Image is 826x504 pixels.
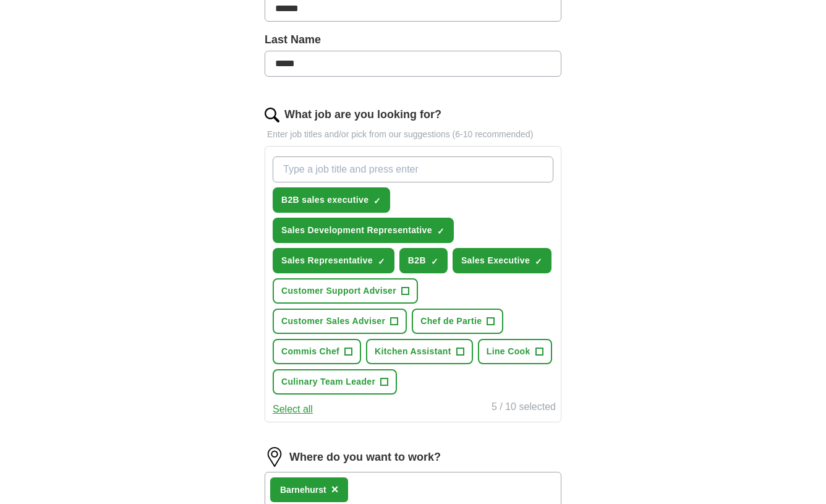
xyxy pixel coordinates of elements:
[281,284,396,297] span: Customer Support Adviser
[331,481,339,499] button: ×
[273,369,397,395] button: Culinary Team Leader
[431,257,438,267] span: ✓
[281,315,385,328] span: Customer Sales Adviser
[265,447,284,467] img: location.png
[273,309,407,334] button: Customer Sales Adviser
[273,248,394,273] button: Sales Representative✓
[289,449,441,466] label: Where do you want to work?
[331,482,339,496] span: ×
[478,339,552,364] button: Line Cook
[408,254,426,267] span: B2B
[281,194,368,207] span: B2B sales executive
[280,484,326,497] div: Barnehurst
[265,108,279,122] img: search.png
[265,128,561,141] p: Enter job titles and/or pick from our suggestions (6-10 recommended)
[420,315,482,328] span: Chef de Partie
[399,248,448,273] button: B2B✓
[378,257,385,267] span: ✓
[487,345,530,358] span: Line Cook
[437,226,445,236] span: ✓
[373,196,381,206] span: ✓
[412,309,503,334] button: Chef de Partie
[281,375,375,388] span: Culinary Team Leader
[284,106,441,123] label: What job are you looking for?
[273,156,553,182] input: Type a job title and press enter
[273,187,390,213] button: B2B sales executive✓
[273,339,361,364] button: Commis Chef
[461,254,530,267] span: Sales Executive
[453,248,551,273] button: Sales Executive✓
[281,224,432,237] span: Sales Development Representative
[492,399,556,417] div: 5 / 10 selected
[265,32,561,48] label: Last Name
[273,278,418,304] button: Customer Support Adviser
[281,345,339,358] span: Commis Chef
[273,218,454,243] button: Sales Development Representative✓
[375,345,451,358] span: Kitchen Assistant
[281,254,373,267] span: Sales Representative
[273,402,313,417] button: Select all
[366,339,473,364] button: Kitchen Assistant
[535,257,542,267] span: ✓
